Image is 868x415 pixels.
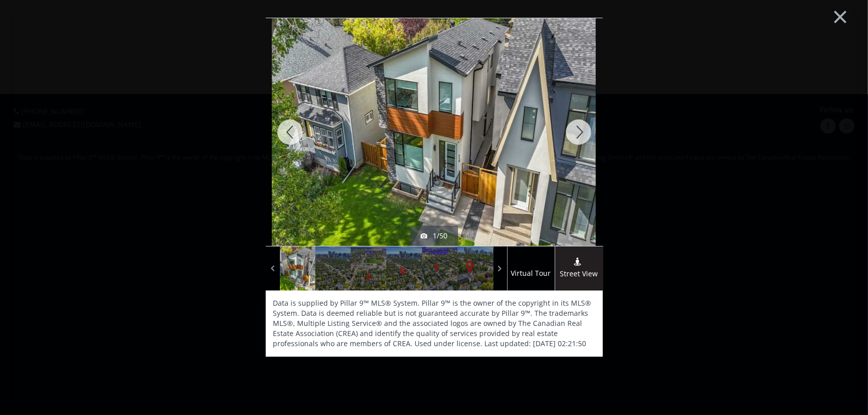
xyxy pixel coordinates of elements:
img: 420 14 Avenue NE Calgary, AB T2E 1E5 - Photo 1 of 50 [272,11,596,254]
span: Street View [555,268,603,280]
img: virtual tour icon [526,257,536,265]
div: Data is supplied by Pillar 9™ MLS® System. Pillar 9™ is the owner of the copyright in its MLS® Sy... [266,290,603,356]
a: virtual tour iconVirtual Tour [507,246,555,290]
div: 1/50 [421,231,448,241]
span: Virtual Tour [507,268,555,279]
